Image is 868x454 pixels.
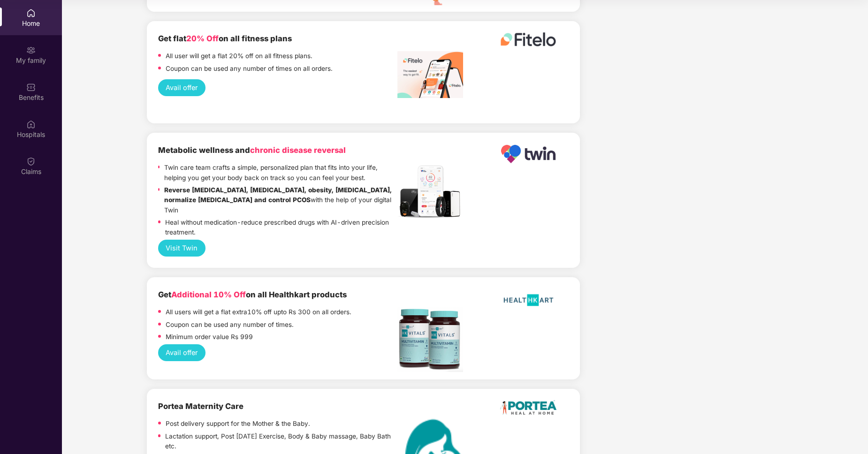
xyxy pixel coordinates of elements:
p: Minimum order value Rs 999 [166,332,253,342]
b: Metabolic wellness and [158,145,346,155]
img: svg+xml;base64,PHN2ZyBpZD0iQ2xhaW0iIHhtbG5zPSJodHRwOi8vd3d3LnczLm9yZy8yMDAwL3N2ZyIgd2lkdGg9IjIwIi... [26,157,36,166]
p: All users will get a flat extra10% off upto Rs 300 on all orders. [166,307,351,317]
img: Logo.png [500,144,556,164]
button: Avail offer [158,79,206,96]
b: Get flat on all fitness plans [158,34,292,43]
b: Portea Maternity Care [158,401,244,411]
img: svg+xml;base64,PHN2ZyBpZD0iSG9tZSIgeG1sbnM9Imh0dHA6Ly93d3cudzMub3JnLzIwMDAvc3ZnIiB3aWR0aD0iMjAiIG... [26,8,36,18]
img: svg+xml;base64,PHN2ZyBpZD0iSG9zcGl0YWxzIiB4bWxucz0iaHR0cDovL3d3dy53My5vcmcvMjAwMC9zdmciIHdpZHRoPS... [26,120,36,129]
button: Avail offer [158,344,206,361]
span: chronic disease reversal [250,145,346,155]
p: Coupon can be used any number of times on all orders. [166,64,333,74]
span: Additional 10% Off [171,290,246,299]
p: Lactation support, Post [DATE] Exercise, Body & Baby massage, Baby Bath etc. [165,431,397,452]
img: HealthKart-Logo-702x526.png [500,288,556,312]
p: with the help of your digital Twin [164,185,398,215]
p: Post delivery support for the Mother & the Baby. [166,419,310,429]
img: Screenshot%202022-11-18%20at%2012.17.25%20PM.png [397,307,463,372]
p: Twin care team crafts a simple, personalized plan that fits into your life, helping you get your ... [164,163,397,183]
p: Heal without medication-reduce prescribed drugs with AI-driven precision treatment. [165,218,397,238]
img: logo.png [500,400,556,415]
img: image%20fitelo.jpeg [397,51,463,98]
img: fitelo%20logo.png [500,32,556,46]
button: Visit Twin [158,240,206,257]
strong: Reverse [MEDICAL_DATA], [MEDICAL_DATA], obesity, [MEDICAL_DATA], normalize [MEDICAL_DATA] and con... [164,186,392,204]
p: All user will get a flat 20% off on all fitness plans. [166,51,312,61]
span: 20% Off [186,34,219,43]
p: Coupon can be used any number of times. [166,320,294,330]
b: Get on all Healthkart products [158,290,347,299]
img: svg+xml;base64,PHN2ZyB3aWR0aD0iMjAiIGhlaWdodD0iMjAiIHZpZXdCb3g9IjAgMCAyMCAyMCIgZmlsbD0ibm9uZSIgeG... [26,45,36,55]
img: Header.jpg [397,163,463,220]
img: svg+xml;base64,PHN2ZyBpZD0iQmVuZWZpdHMiIHhtbG5zPSJodHRwOi8vd3d3LnczLm9yZy8yMDAwL3N2ZyIgd2lkdGg9Ij... [26,83,36,92]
